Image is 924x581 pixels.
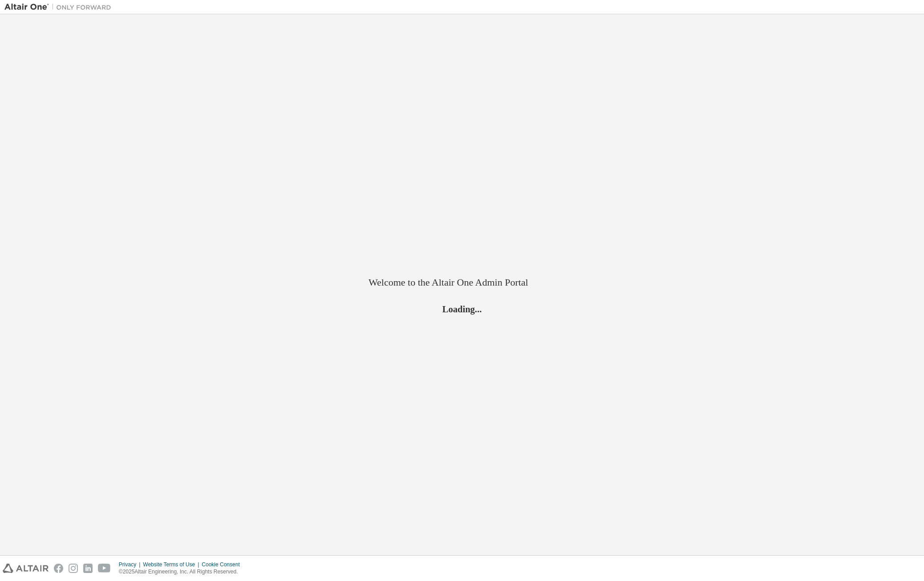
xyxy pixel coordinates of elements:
[143,561,202,568] div: Website Terms of Use
[369,303,555,315] h2: Loading...
[119,561,143,568] div: Privacy
[98,564,111,573] img: youtube.svg
[202,561,245,568] div: Cookie Consent
[69,564,78,573] img: instagram.svg
[3,564,49,573] img: altair_logo.svg
[4,3,116,12] img: Altair One
[119,568,245,576] p: © 2025 Altair Engineering, Inc. All Rights Reserved.
[369,276,555,289] h2: Welcome to the Altair One Admin Portal
[54,564,63,573] img: facebook.svg
[83,564,93,573] img: linkedin.svg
